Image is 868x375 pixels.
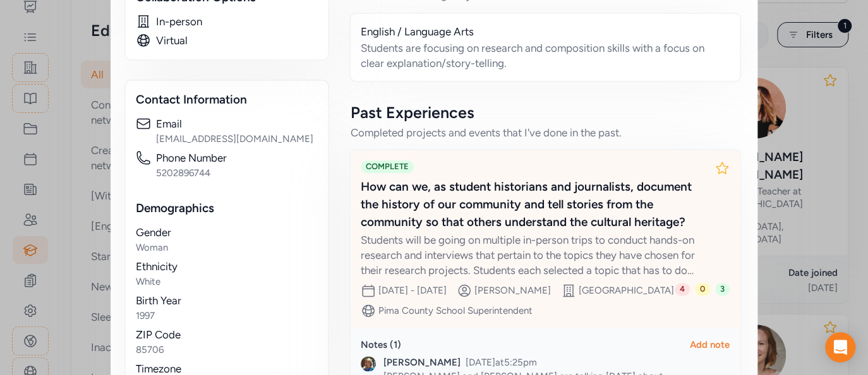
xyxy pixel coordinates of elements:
[136,327,318,342] div: ZIP Code
[136,91,318,109] div: Contact Information
[825,332,855,362] div: Open Intercom Messenger
[156,14,318,29] div: In-person
[136,259,318,274] div: Ethnicity
[715,283,730,295] span: 3
[156,150,318,165] div: Phone Number
[361,160,414,173] span: COMPLETE
[351,125,740,140] div: Completed projects and events that I've done in the past.
[378,284,447,297] div: [DATE] - [DATE]
[156,133,318,145] div: [EMAIL_ADDRESS][DOMAIN_NAME]
[466,356,537,369] div: [DATE] at 5:25pm
[361,356,376,371] img: Avatar
[675,283,690,295] span: 4
[690,338,730,351] div: Add note
[156,116,318,131] div: Email
[361,178,704,231] div: How can we, as student historians and journalists, document the history of our community and tell...
[474,284,551,297] div: [PERSON_NAME]
[361,338,401,351] div: Notes ( 1 )
[136,309,318,322] div: 1997
[136,293,318,308] div: Birth Year
[136,275,318,288] div: White
[136,343,318,356] div: 85706
[695,283,710,295] span: 0
[156,167,318,179] div: 5202896744
[361,232,704,278] div: Students will be going on multiple in-person trips to conduct hands-on research and interviews th...
[156,33,318,48] div: Virtual
[579,284,674,297] div: [GEOGRAPHIC_DATA]
[351,102,740,122] div: Past Experiences
[136,225,318,240] div: Gender
[136,199,318,217] div: Demographics
[361,40,730,71] div: Students are focusing on research and composition skills with a focus on clear explanation/story-...
[136,241,318,254] div: Woman
[361,24,730,39] div: English / Language Arts
[378,304,533,317] div: Pima County School Superintendent
[383,356,461,369] div: [PERSON_NAME]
